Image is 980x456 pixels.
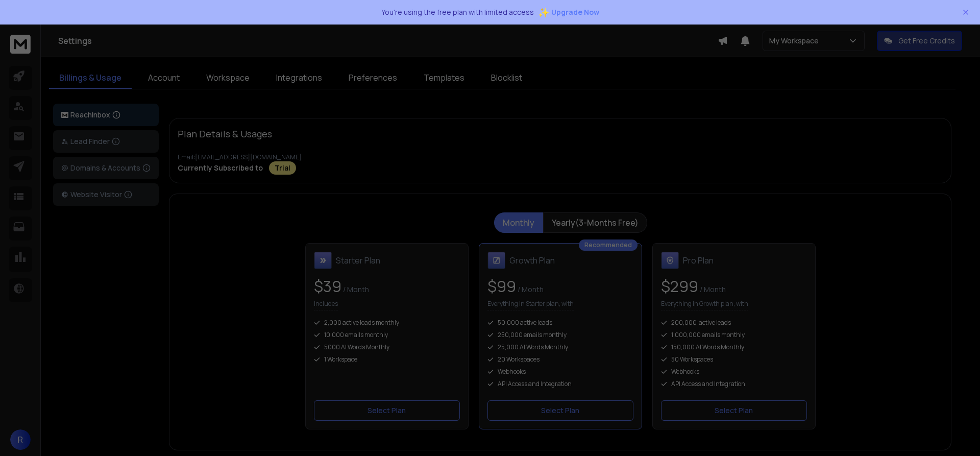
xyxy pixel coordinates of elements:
p: Plan Details & Usages [178,127,272,141]
div: Trial [269,161,296,175]
div: 25,000 AI Words Monthly [487,343,633,351]
p: You're using the free plan with limited access [381,7,534,17]
div: 150,000 AI Words Monthly [661,343,807,351]
span: $ 299 [661,276,698,297]
a: Workspace [196,67,260,89]
div: 20 Workspaces [487,355,633,364]
button: Get Free Credits [877,31,962,51]
h1: Starter Plan [336,254,380,267]
div: 1,000,000 emails monthly [661,331,807,339]
button: Domains & Accounts [53,157,159,179]
div: Webhooks [661,368,807,376]
button: Lead Finder [53,130,159,153]
button: Select Plan [661,400,807,421]
a: Templates [413,67,475,89]
span: / Month [341,284,369,294]
div: API Access and Integration [661,380,807,388]
span: ✨ [538,5,549,19]
div: 10,000 emails monthly [314,331,460,339]
span: $ 39 [314,276,341,297]
div: 5000 AI Words Monthly [314,343,460,351]
img: Growth Plan icon [487,252,505,269]
button: ReachInbox [53,104,159,126]
span: $ 99 [487,276,516,297]
button: R [10,429,31,450]
p: Currently Subscribed to [178,163,263,173]
a: Preferences [338,67,407,89]
img: Starter Plan icon [314,252,332,269]
button: Select Plan [314,400,460,421]
a: Account [138,67,190,89]
div: 1 Workspace [314,355,460,364]
div: Recommended [579,239,638,251]
p: Everything in Starter plan, with [487,300,574,310]
button: Website Visitor [53,183,159,206]
p: Email: [EMAIL_ADDRESS][DOMAIN_NAME] [178,153,943,161]
button: Monthly [494,212,543,233]
span: / Month [698,284,726,294]
div: 50,000 active leads [487,319,633,327]
div: 250,000 emails monthly [487,331,633,339]
div: Webhooks [487,368,633,376]
p: Everything in Growth plan, with [661,300,748,310]
span: Upgrade Now [551,7,599,17]
span: / Month [516,284,544,294]
button: ✨Upgrade Now [538,2,599,22]
h1: Settings [58,35,718,47]
div: 50 Workspaces [661,355,807,364]
img: Pro Plan icon [661,252,679,269]
a: Integrations [266,67,332,89]
p: My Workspace [769,36,823,46]
a: Blocklist [481,67,532,89]
p: Includes [314,300,338,310]
div: 2,000 active leads monthly [314,319,460,327]
p: Get Free Credits [898,36,955,46]
h1: Pro Plan [683,254,714,267]
a: Billings & Usage [49,67,132,89]
div: API Access and Integration [487,380,633,388]
img: logo [61,112,68,118]
button: Select Plan [487,400,633,421]
div: 200,000 active leads [661,319,807,327]
button: Yearly(3-Months Free) [543,212,647,233]
h1: Growth Plan [509,254,555,267]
